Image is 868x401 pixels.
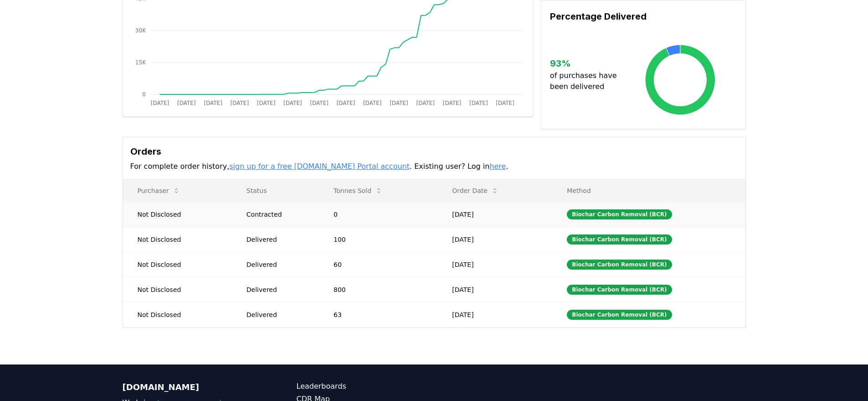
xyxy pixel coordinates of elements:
p: For complete order history, . Existing user? Log in . [130,161,738,172]
h3: Percentage Delivered [550,10,736,23]
tspan: [DATE] [257,100,275,106]
button: Tonnes Sold [326,182,390,200]
td: 63 [319,302,437,327]
div: Contracted [247,210,312,219]
tspan: [DATE] [469,100,488,106]
td: Not Disclosed [123,252,232,277]
div: Biochar Carbon Removal (BCR) [567,285,672,295]
td: [DATE] [437,302,552,327]
tspan: [DATE] [390,100,408,106]
button: Order Date [445,182,506,200]
div: Biochar Carbon Removal (BCR) [567,310,672,320]
tspan: [DATE] [416,100,435,106]
td: Not Disclosed [123,277,232,302]
tspan: 15K [135,59,146,66]
tspan: [DATE] [230,100,249,106]
button: Purchaser [130,182,187,200]
tspan: [DATE] [336,100,355,106]
td: [DATE] [437,277,552,302]
a: sign up for a free [DOMAIN_NAME] Portal account [229,162,410,171]
a: Leaderboards [297,381,434,392]
h3: 93 % [550,57,624,70]
tspan: [DATE] [283,100,302,106]
tspan: [DATE] [363,100,381,106]
div: Delivered [247,235,312,244]
tspan: [DATE] [150,100,169,106]
div: Delivered [247,260,312,269]
td: [DATE] [437,227,552,252]
tspan: [DATE] [442,100,461,106]
tspan: [DATE] [310,100,329,106]
h3: Orders [130,145,738,158]
tspan: [DATE] [177,100,195,106]
div: Biochar Carbon Removal (BCR) [567,234,672,245]
a: here [489,162,506,171]
p: Method [560,186,738,195]
tspan: [DATE] [496,100,514,106]
td: Not Disclosed [123,227,232,252]
td: [DATE] [437,202,552,227]
td: 800 [319,277,437,302]
div: Delivered [247,285,312,294]
td: Not Disclosed [123,202,232,227]
div: Biochar Carbon Removal (BCR) [567,209,672,219]
p: Status [239,186,312,195]
tspan: [DATE] [204,100,222,106]
td: 100 [319,227,437,252]
p: [DOMAIN_NAME] [123,381,260,394]
td: 0 [319,202,437,227]
tspan: 0 [142,91,146,98]
p: of purchases have been delivered [550,70,624,92]
div: Delivered [247,310,312,319]
tspan: 30K [135,27,146,34]
div: Biochar Carbon Removal (BCR) [567,260,672,270]
td: 60 [319,252,437,277]
td: [DATE] [437,252,552,277]
td: Not Disclosed [123,302,232,327]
